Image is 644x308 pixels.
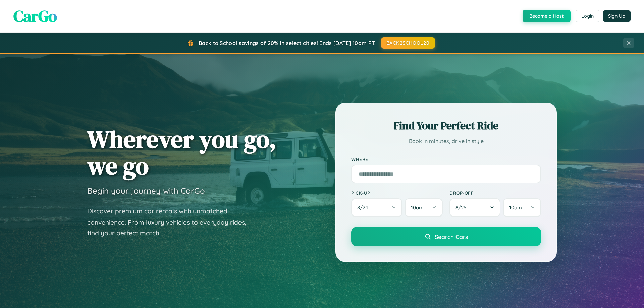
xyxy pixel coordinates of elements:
button: 8/24 [351,198,402,217]
h1: Wherever you go, we go [87,126,276,179]
span: 8 / 24 [357,204,371,211]
span: 10am [509,204,522,211]
button: Search Cars [351,227,541,246]
label: Drop-off [449,190,541,196]
span: 8 / 25 [455,204,470,211]
p: Discover premium car rentals with unmatched convenience. From luxury vehicles to everyday rides, ... [87,206,255,239]
button: 10am [405,198,443,217]
button: Become a Host [523,10,571,22]
button: Sign Up [603,10,631,22]
button: Login [576,10,599,22]
h3: Begin your journey with CarGo [87,186,205,196]
h2: Find Your Perfect Ride [351,118,541,133]
button: 10am [503,198,541,217]
p: Book in minutes, drive in style [351,136,541,146]
label: Pick-up [351,190,443,196]
span: Search Cars [435,233,468,240]
button: 8/25 [449,198,500,217]
span: 10am [411,204,424,211]
span: CarGo [13,5,57,27]
span: Back to School savings of 20% in select cities! Ends [DATE] 10am PT. [199,40,376,46]
label: Where [351,156,541,162]
button: BACK2SCHOOL20 [381,37,435,49]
